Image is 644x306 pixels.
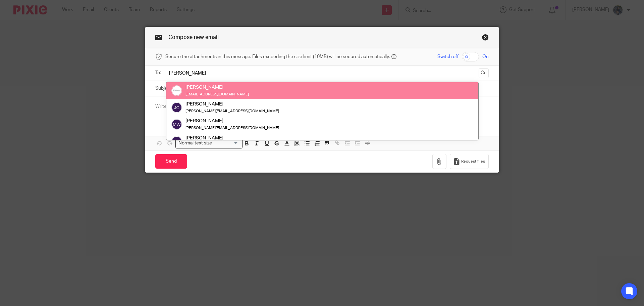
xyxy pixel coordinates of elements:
small: [EMAIL_ADDRESS][DOMAIN_NAME] [185,92,249,96]
div: [PERSON_NAME] [185,84,249,91]
label: Subject: [155,85,173,92]
button: Request files [450,154,489,169]
span: Normal text size [177,140,214,147]
span: On [482,53,489,60]
img: svg%3E [171,136,182,147]
div: [PERSON_NAME] [185,135,279,141]
a: Close this dialog window [482,34,489,43]
input: Search for option [214,140,238,147]
input: Send [155,154,187,169]
span: Switch off [437,53,459,60]
button: Cc [479,68,489,78]
div: [PERSON_NAME] [185,101,279,107]
span: Request files [461,159,485,164]
img: svg%3E [171,102,182,113]
span: Secure the attachments in this message. Files exceeding the size limit (10MB) will be secured aut... [165,53,390,60]
small: [PERSON_NAME][EMAIL_ADDRESS][DOMAIN_NAME] [185,109,279,113]
img: _Logo.png [171,85,182,96]
label: To: [155,70,163,76]
img: svg%3E [171,119,182,130]
small: [PERSON_NAME][EMAIL_ADDRESS][DOMAIN_NAME] [185,126,279,130]
div: [PERSON_NAME] [185,118,279,125]
div: Search for option [175,138,243,148]
span: Compose new email [168,35,219,40]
